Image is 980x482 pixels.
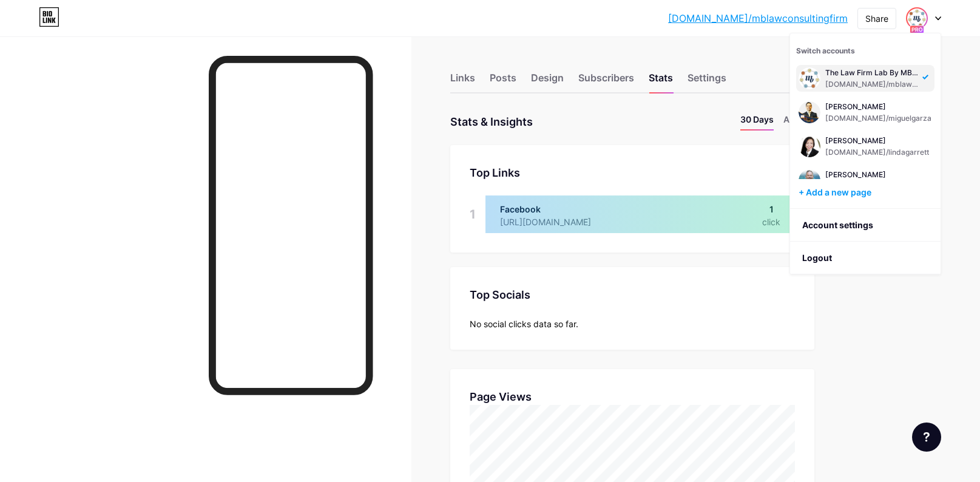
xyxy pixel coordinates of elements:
a: [DOMAIN_NAME]/mblawconsultingfirm [668,11,848,25]
li: All time [783,113,814,131]
div: Page Views [470,389,795,405]
div: Links [450,70,475,92]
img: digitalarmours [907,8,927,28]
div: No social clicks data so far. [470,317,795,330]
div: Posts [490,70,516,92]
img: digitalarmours [799,101,820,123]
div: [PERSON_NAME] [825,136,929,146]
div: [PERSON_NAME] [825,170,922,180]
div: Stats [649,70,673,92]
img: digitalarmours [799,169,820,191]
img: digitalarmours [799,67,820,89]
span: Switch accounts [796,46,855,55]
div: Design [531,70,564,92]
div: Top Socials [470,287,795,303]
div: + Add a new page [799,186,934,199]
div: [PERSON_NAME] [825,102,931,112]
div: Stats & Insights [450,113,533,131]
div: The Law Firm Lab By MB Law Firm Consulting [825,68,919,78]
div: [DOMAIN_NAME]/miguelgarza [825,114,931,123]
li: Logout [790,242,941,274]
div: [DOMAIN_NAME]/lindagarrett [825,148,929,157]
div: 1 [470,195,476,233]
div: Share [865,12,888,25]
div: Top Links [470,165,795,181]
div: Settings [688,70,726,92]
a: Account settings [790,209,941,242]
img: digitalarmours [799,135,820,157]
li: 30 Days [740,113,774,131]
div: [DOMAIN_NAME]/mblawconsultingfirm [825,80,919,89]
div: Subscribers [578,70,634,92]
